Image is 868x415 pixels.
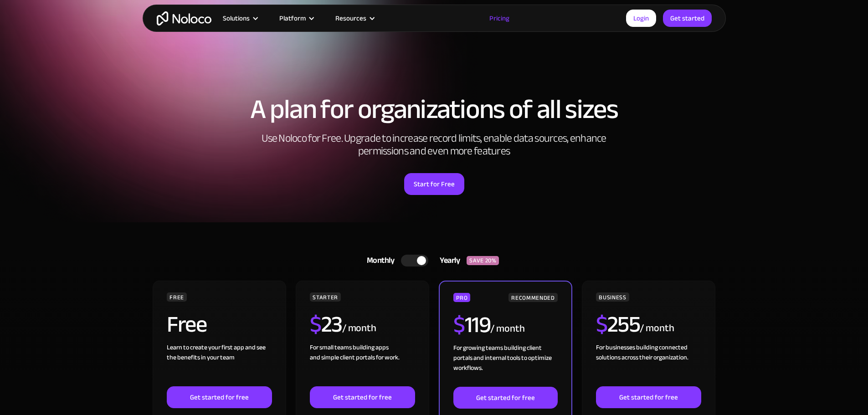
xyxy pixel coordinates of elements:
[453,387,557,409] a: Get started for free
[152,96,717,123] h1: A plan for organizations of all sizes
[663,10,712,27] a: Get started
[596,303,607,346] span: $
[157,11,211,26] a: home
[310,343,415,386] div: For small teams building apps and simple client portals for work. ‍
[324,12,385,24] div: Resources
[268,12,324,24] div: Platform
[223,12,250,24] div: Solutions
[310,292,340,302] div: STARTER
[596,313,640,336] h2: 255
[279,12,306,24] div: Platform
[404,173,464,195] a: Start for Free
[508,293,557,302] div: RECOMMENDED
[167,343,272,386] div: Learn to create your first app and see the benefits in your team ‍
[310,386,415,408] a: Get started for free
[453,313,490,336] h2: 119
[453,303,465,346] span: $
[453,293,470,302] div: PRO
[310,313,342,336] h2: 23
[478,12,521,24] a: Pricing
[640,321,674,336] div: / month
[596,292,629,302] div: BUSINESS
[167,386,272,408] a: Get started for free
[596,343,701,386] div: For businesses building connected solutions across their organization. ‍
[342,321,376,336] div: / month
[252,132,616,158] h2: Use Noloco for Free. Upgrade to increase record limits, enable data sources, enhance permissions ...
[335,12,366,24] div: Resources
[596,386,701,408] a: Get started for free
[626,10,656,27] a: Login
[453,343,557,387] div: For growing teams building client portals and internal tools to optimize workflows.
[167,313,206,336] h2: Free
[467,256,499,265] div: SAVE 20%
[490,322,524,336] div: / month
[310,303,321,346] span: $
[211,12,268,24] div: Solutions
[428,254,467,267] div: Yearly
[167,292,187,302] div: FREE
[355,254,401,267] div: Monthly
